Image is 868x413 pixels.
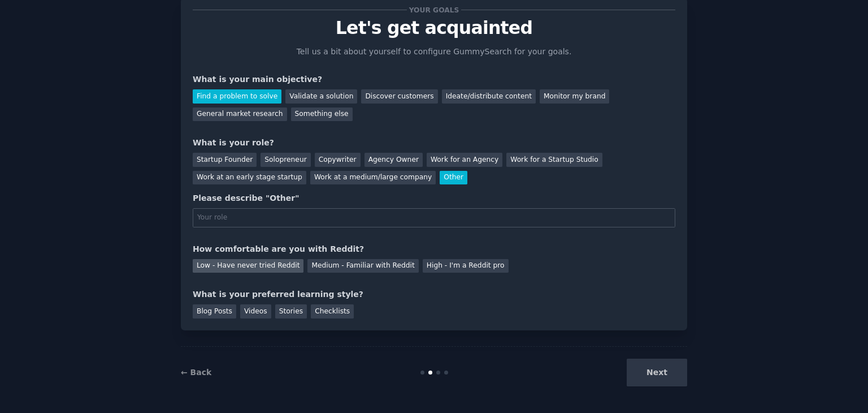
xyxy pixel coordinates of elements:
div: Blog Posts [193,304,236,319]
p: Tell us a bit about yourself to configure GummySearch for your goals. [292,46,576,58]
div: Validate a solution [285,89,357,104]
div: Work at a medium/large company [310,171,436,185]
div: General market research [193,107,287,122]
div: Low - Have never tried Reddit [193,259,303,273]
div: Copywriter [315,153,361,167]
div: Something else [291,107,353,122]
div: Monitor my brand [540,89,609,104]
div: What is your role? [193,137,675,149]
div: Solopreneur [261,153,310,167]
div: What is your main objective? [193,74,675,85]
div: Stories [275,304,307,319]
div: Find a problem to solve [193,89,281,104]
span: Your goals [407,4,461,16]
div: High - I'm a Reddit pro [423,259,509,273]
input: Your role [193,208,675,227]
div: How comfortable are you with Reddit? [193,243,675,255]
div: What is your preferred learning style? [193,289,675,300]
div: Work for an Agency [427,153,502,167]
div: Other [440,171,467,185]
div: Please describe "Other" [193,192,675,204]
div: Startup Founder [193,153,257,167]
a: ← Back [181,368,211,377]
div: Checklists [311,304,354,319]
p: Let's get acquainted [193,18,675,38]
div: Discover customers [361,89,437,104]
div: Work at an early stage startup [193,171,306,185]
div: Agency Owner [364,153,423,167]
div: Medium - Familiar with Reddit [307,259,418,273]
div: Videos [240,304,271,319]
div: Work for a Startup Studio [506,153,602,167]
div: Ideate/distribute content [442,89,536,104]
